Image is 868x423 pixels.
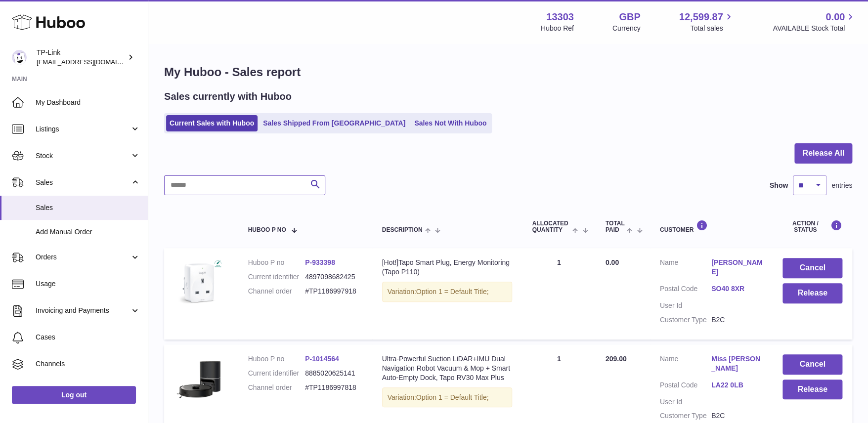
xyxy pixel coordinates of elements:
span: Stock [36,151,130,161]
span: Huboo P no [248,227,286,233]
div: TP-Link [37,48,126,67]
span: 12,599.87 [679,10,723,24]
dt: User Id [660,301,711,310]
h1: My Huboo - Sales report [164,64,852,80]
span: Total paid [606,220,625,233]
div: Ultra-Powerful Suction LiDAR+IMU Dual Navigation Robot Vacuum & Mop + Smart Auto-Empty Dock, Tapo... [382,354,513,382]
span: entries [831,181,852,190]
div: Variation: [382,387,513,408]
a: Miss [PERSON_NAME] [711,354,763,373]
a: P-933398 [305,258,335,266]
dt: Customer Type [660,411,711,421]
dt: Current identifier [248,369,305,378]
h2: Sales currently with Huboo [164,90,292,103]
span: My Dashboard [36,98,140,107]
span: Invoicing and Payments [36,306,130,315]
img: Tapo-P110_UK_1.0_1909_English_01_large_1569563931592x.jpg [174,258,223,307]
dd: 4897098682425 [305,272,362,282]
strong: 13303 [546,10,574,24]
span: Option 1 = Default Title; [416,288,489,296]
a: P-1014564 [305,355,339,363]
dt: Huboo P no [248,258,305,267]
span: 0.00 [606,258,619,266]
span: ALLOCATED Quantity [532,220,570,233]
img: gaby.chen@tp-link.com [12,50,27,65]
dd: #TP1186997818 [305,383,362,392]
div: Variation: [382,282,513,302]
a: Sales Shipped From [GEOGRAPHIC_DATA] [260,115,409,131]
span: Description [382,227,423,233]
span: AVAILABLE Stock Total [773,24,856,33]
div: Customer [660,220,763,233]
span: Add Manual Order [36,227,140,237]
a: Sales Not With Huboo [411,115,490,131]
a: 0.00 AVAILABLE Stock Total [773,10,856,33]
div: Action / Status [782,220,842,233]
dd: B2C [711,411,763,421]
dt: Postal Code [660,284,711,296]
span: Channels [36,359,140,369]
button: Cancel [782,354,842,375]
span: 0.00 [825,10,845,24]
dt: User Id [660,397,711,407]
span: Sales [36,203,140,212]
a: LA22 0LB [711,381,763,390]
span: Listings [36,125,130,134]
dd: 8885020625141 [305,369,362,378]
span: 209.00 [606,355,627,363]
button: Release [782,380,842,400]
div: [Hot!]Tapo Smart Plug, Energy Monitoring (Tapo P110) [382,258,513,277]
span: Cases [36,333,140,342]
dt: Channel order [248,287,305,296]
dt: Name [660,354,711,376]
span: Total sales [690,24,734,33]
dt: Name [660,258,711,279]
button: Cancel [782,258,842,278]
a: [PERSON_NAME] [711,258,763,277]
a: Current Sales with Huboo [166,115,258,131]
dd: #TP1186997918 [305,287,362,296]
span: [EMAIL_ADDRESS][DOMAIN_NAME] [37,58,145,66]
dt: Huboo P no [248,354,305,364]
dt: Channel order [248,383,305,392]
a: SO40 8XR [711,284,763,294]
span: Sales [36,178,130,187]
div: Currency [612,24,641,33]
td: 1 [522,248,595,339]
button: Release [782,283,842,303]
span: Option 1 = Default Title; [416,393,489,401]
a: 12,599.87 Total sales [679,10,734,33]
div: Huboo Ref [541,24,574,33]
label: Show [770,181,788,190]
dt: Current identifier [248,272,305,282]
dd: B2C [711,315,763,325]
span: Usage [36,279,140,289]
strong: GBP [619,10,640,24]
span: Orders [36,253,130,262]
dt: Postal Code [660,381,711,392]
a: Log out [12,386,136,404]
button: Release All [794,143,852,164]
img: 01_large_20240808023803n.jpg [174,354,223,404]
dt: Customer Type [660,315,711,325]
